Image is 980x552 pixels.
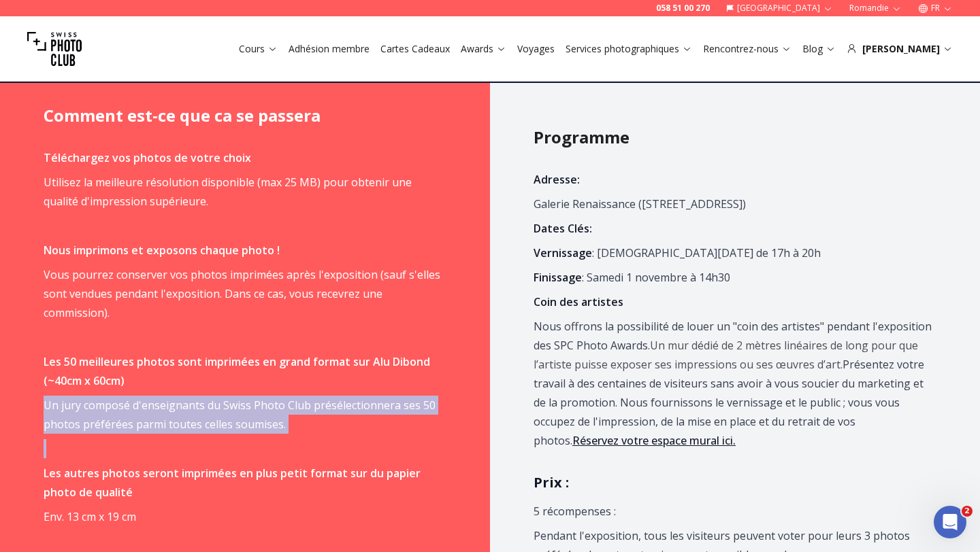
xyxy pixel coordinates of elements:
a: Cours [239,42,278,56]
p: Vous pourrez conserver vos photos imprimées après l'exposition (sauf s'elles sont vendues pendant... [44,265,442,322]
p: Galerie Renaissance ([STREET_ADDRESS]) [534,194,932,213]
button: Services photographiques [560,39,698,58]
strong: Les 50 meilleures photos sont imprimées en grand format sur Alu Dibond (~40cm x 60cm) [44,354,430,388]
button: Cartes Cadeaux [375,39,455,58]
a: Cartes Cadeaux [380,42,450,56]
div: [PERSON_NAME] [847,42,953,56]
strong: Prix : [534,473,569,491]
strong: Adresse: [534,172,580,187]
strong: Dates Clés: [534,221,592,236]
a: 058 51 00 270 [656,3,710,14]
h2: Comment est-ce que ca se passera [44,105,446,126]
a: Adhésion membre [289,42,370,56]
span: Un mur dédié de 2 mètres linéaires de long pour que l’artiste puisse exposer ses impressions ou s... [534,338,918,372]
a: Réservez votre espace mural ici. [572,433,736,448]
p: Un jury composé d'enseignants du Swiss Photo Club présélectionnera ses 50 photos préférées parmi ... [44,396,442,434]
p: Env. 13 cm x 19 cm [44,507,442,526]
iframe: Intercom live chat [934,506,966,538]
a: Services photographiques [566,42,692,56]
a: Voyages [517,42,555,56]
img: Swiss photo club [27,22,82,76]
p: Nous offrons la possibilité de louer un "coin des artistes" pendant l'exposition des SPC Photo Aw... [534,317,932,450]
button: Cours [233,39,283,58]
strong: Coin des artistes [534,294,623,309]
strong: Téléchargez vos photos de votre choix [44,150,251,165]
button: Awards [455,39,512,58]
button: Adhésion membre [283,39,375,58]
strong: Nous imprimons et exposons chaque photo ! [44,243,280,258]
h2: Programme [534,126,936,148]
span: 2 [962,506,973,517]
p: : [DEMOGRAPHIC_DATA][DATE] de 17h à 20h [534,243,932,262]
button: Voyages [512,39,560,58]
p: 5 récompenses : [534,502,932,521]
a: Rencontrez-nous [703,42,791,56]
a: Awards [461,42,506,56]
button: Blog [797,39,841,58]
button: Rencontrez-nous [698,39,797,58]
strong: Les autres photos seront imprimées en plus petit format sur du papier photo de qualité [44,466,421,500]
p: Utilisez la meilleure résolution disponible (max 25 MB) pour obtenir une qualité d'impression sup... [44,173,442,211]
strong: Finissage [534,270,582,285]
a: Blog [802,42,836,56]
p: : Samedi 1 novembre à 14h30 [534,268,932,287]
strong: Vernissage [534,245,592,260]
